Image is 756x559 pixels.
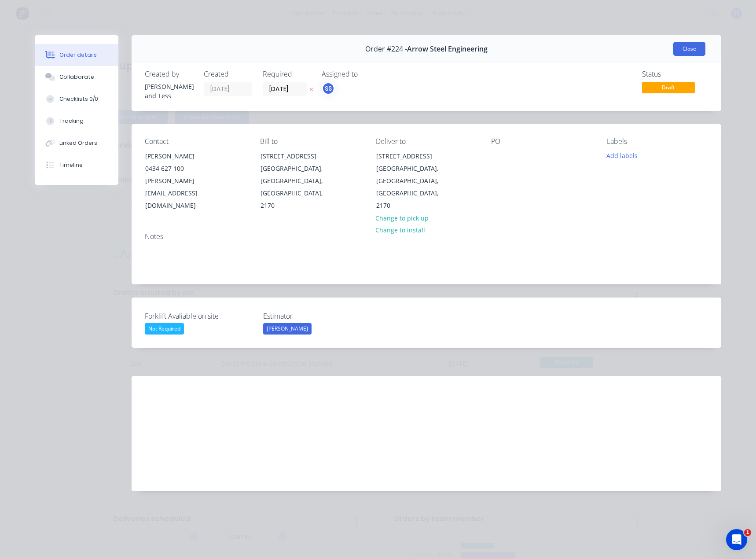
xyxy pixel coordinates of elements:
div: [GEOGRAPHIC_DATA], [GEOGRAPHIC_DATA], [GEOGRAPHIC_DATA], 2170 [261,162,334,212]
button: Collaborate [35,66,118,88]
div: Assigned to [322,70,410,78]
div: Not Required [145,323,184,335]
button: Change to pick up [371,212,433,224]
label: Estimator [263,311,373,321]
div: Contact [145,137,246,146]
span: Order #224 - [365,45,407,53]
div: [STREET_ADDRESS] [376,150,449,162]
span: Arrow Steel Engineering [407,45,488,53]
div: Created [204,70,252,78]
div: [STREET_ADDRESS][GEOGRAPHIC_DATA], [GEOGRAPHIC_DATA], [GEOGRAPHIC_DATA], 2170 [253,150,341,212]
div: Status [642,70,708,78]
div: Timeline [59,161,83,169]
div: 0434 627 100 [145,162,218,175]
div: Deliver to [376,137,477,146]
div: Created by [145,70,193,78]
div: Tracking [59,117,84,125]
label: Forklift Avaliable on site [145,311,255,321]
button: SS [322,82,335,95]
button: Add labels [602,150,642,162]
span: 1 [744,529,751,536]
div: Required [263,70,311,78]
div: [PERSON_NAME] [145,150,218,162]
iframe: Intercom live chat [726,529,747,550]
button: Tracking [35,110,118,132]
div: [STREET_ADDRESS] [261,150,334,162]
div: [GEOGRAPHIC_DATA], [GEOGRAPHIC_DATA], [GEOGRAPHIC_DATA], 2170 [376,162,449,212]
div: Checklists 0/0 [59,95,98,103]
div: [PERSON_NAME]0434 627 100[PERSON_NAME][EMAIL_ADDRESS][DOMAIN_NAME] [138,150,226,212]
button: Linked Orders [35,132,118,154]
div: Order details [59,51,97,59]
div: [PERSON_NAME][EMAIL_ADDRESS][DOMAIN_NAME] [145,175,218,212]
button: Checklists 0/0 [35,88,118,110]
div: [STREET_ADDRESS][GEOGRAPHIC_DATA], [GEOGRAPHIC_DATA], [GEOGRAPHIC_DATA], 2170 [369,150,457,212]
span: Draft [642,82,695,93]
div: Notes [145,232,708,241]
div: Labels [607,137,708,146]
div: Linked Orders [59,139,97,147]
div: Bill to [260,137,361,146]
div: Collaborate [59,73,94,81]
div: PO [491,137,592,146]
button: Close [673,42,705,56]
div: [PERSON_NAME] [263,323,312,335]
button: Change to install [371,224,430,236]
div: [PERSON_NAME] and Tess [145,82,193,100]
button: Order details [35,44,118,66]
button: Timeline [35,154,118,176]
